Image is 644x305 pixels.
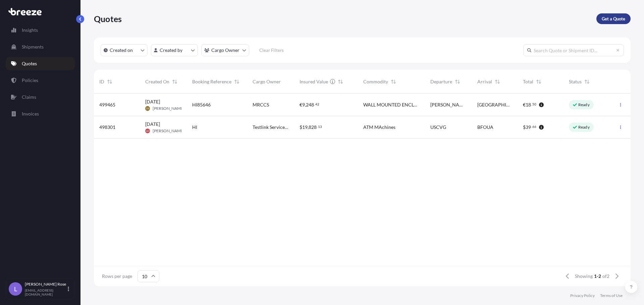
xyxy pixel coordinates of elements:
span: 248 [306,102,314,107]
span: [GEOGRAPHIC_DATA] [477,101,513,108]
span: Total [523,78,533,85]
span: 499465 [99,101,115,108]
span: LD [146,128,149,134]
p: Created on [110,47,133,54]
span: Insured Value [300,78,328,85]
span: Cargo Owner [253,78,281,85]
button: Sort [106,78,114,86]
button: createdBy Filter options [151,44,198,56]
span: ID [99,78,104,85]
span: L [14,286,17,292]
span: 498301 [99,124,115,131]
p: Claims [22,94,36,100]
button: Sort [493,78,501,86]
span: , [308,125,309,130]
span: [DATE] [145,98,160,105]
span: Commodity [363,78,388,85]
p: Quotes [94,13,122,24]
a: Invoices [6,107,75,121]
span: Rows per page [102,273,132,280]
span: € [300,102,302,107]
span: . [531,103,532,105]
span: Arrival [477,78,492,85]
button: Sort [453,78,462,86]
p: Quotes [22,60,37,67]
span: $ [300,125,302,130]
span: 66 [532,126,536,128]
p: [EMAIL_ADDRESS][DOMAIN_NAME] [25,288,66,296]
span: of 2 [602,273,609,280]
p: Created by [160,47,182,54]
a: Insights [6,23,75,37]
a: Shipments [6,40,75,54]
p: Shipments [22,44,44,50]
span: [PERSON_NAME] [430,101,467,108]
a: Privacy Policy [570,293,595,298]
span: € [523,102,526,107]
p: Invoices [22,110,39,117]
button: Sort [336,78,344,86]
span: HI [192,124,197,131]
span: Showing [575,273,593,280]
a: Get a Quote [596,13,631,24]
span: Departure [430,78,452,85]
p: Cargo Owner [211,47,239,54]
button: Sort [233,78,241,86]
p: Clear Filters [259,47,284,54]
span: 42 [315,103,319,105]
span: MRCCS [253,101,269,108]
span: DS [146,105,149,112]
span: USCVG [430,124,446,131]
span: 13 [318,126,322,128]
p: Ready [578,102,590,107]
button: Clear Filters [253,45,290,56]
span: [PERSON_NAME] [153,128,184,134]
span: BFOUA [477,124,493,131]
span: 1-2 [594,273,601,280]
span: WALL MOUNTED ENCLOSURES [363,101,420,108]
a: Terms of Use [600,293,623,298]
p: Ready [578,125,590,130]
button: Sort [535,78,543,86]
span: 39 [526,125,531,130]
p: [PERSON_NAME] Rose [25,282,66,287]
p: Policies [22,77,38,84]
span: Status [569,78,582,85]
span: Testlink Services Ltd. [253,124,289,131]
span: 50 [532,103,536,105]
a: Claims [6,90,75,104]
a: Quotes [6,57,75,70]
p: Get a Quote [602,15,625,22]
p: Insights [22,27,38,33]
span: $ [523,125,526,130]
button: Sort [171,78,179,86]
span: , [305,102,306,107]
span: . [317,126,318,128]
span: 828 [309,125,317,130]
span: ATM MAchines [363,124,395,131]
span: 9 [302,102,305,107]
span: . [314,103,315,105]
input: Search Quote or Shipment ID... [523,44,624,56]
button: cargoOwner Filter options [201,44,249,56]
span: Created On [145,78,169,85]
span: 18 [526,102,531,107]
span: . [531,126,532,128]
span: [DATE] [145,121,160,128]
a: Policies [6,74,75,87]
button: createdOn Filter options [101,44,148,56]
span: HI85646 [192,101,211,108]
button: Sort [389,78,397,86]
span: [PERSON_NAME] [153,106,184,111]
button: Sort [583,78,591,86]
span: Booking Reference [192,78,231,85]
span: 19 [302,125,308,130]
